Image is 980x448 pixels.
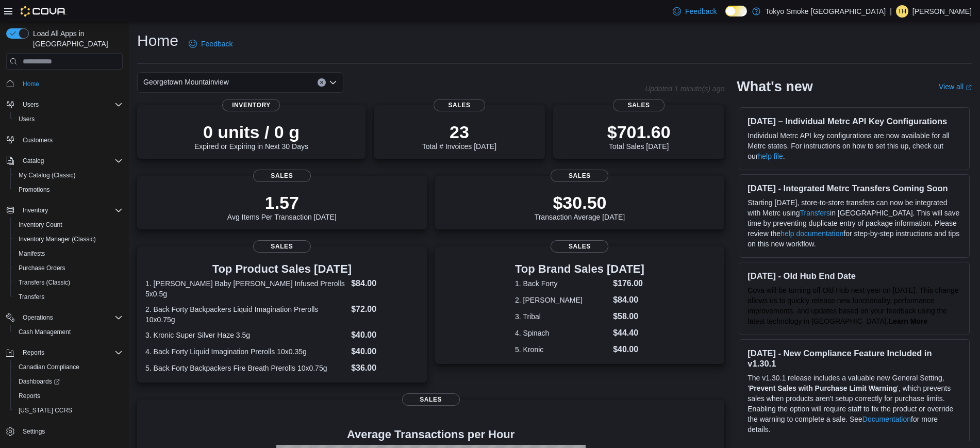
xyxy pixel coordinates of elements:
button: My Catalog (Classic) [10,168,127,182]
span: Purchase Orders [14,262,123,274]
button: Canadian Compliance [10,360,127,374]
span: Operations [19,311,123,324]
span: Users [19,98,123,111]
a: My Catalog (Classic) [14,169,80,181]
p: Starting [DATE], store-to-store transfers can now be integrated with Metrc using in [GEOGRAPHIC_D... [748,197,961,249]
p: Individual Metrc API key configurations are now available for all Metrc states. For instructions ... [748,130,961,161]
button: [US_STATE] CCRS [10,403,127,418]
span: Home [23,80,39,88]
a: Transfers (Classic) [14,276,74,289]
div: Transaction Average [DATE] [535,192,625,221]
span: Transfers [19,293,44,301]
button: Catalog [2,154,127,168]
span: Sales [253,170,311,182]
dd: $36.00 [351,362,418,374]
p: Updated 1 minute(s) ago [645,85,724,93]
dd: $40.00 [613,343,644,356]
p: $701.60 [607,122,671,142]
span: Reports [19,346,123,359]
a: Dashboards [10,374,127,389]
button: Reports [10,389,127,403]
dd: $44.40 [613,327,644,339]
h3: [DATE] - Old Hub End Date [748,271,961,281]
button: Inventory [19,204,52,217]
span: Washington CCRS [14,404,123,417]
a: Home [19,78,43,90]
a: Transfers [800,209,830,217]
dd: $84.00 [351,277,418,290]
span: [US_STATE] CCRS [19,406,72,414]
span: Inventory Count [19,221,62,229]
span: Inventory [23,206,48,214]
a: help file [758,152,783,160]
a: Reports [14,390,44,402]
p: [PERSON_NAME] [912,5,972,18]
span: Feedback [685,6,717,16]
span: Catalog [19,155,123,167]
span: Manifests [19,250,45,258]
button: Inventory [2,203,127,218]
span: Cash Management [19,328,71,336]
a: [US_STATE] CCRS [14,404,76,417]
dt: 5. Kronic [515,344,609,355]
a: Feedback [669,1,721,22]
button: Users [19,98,43,111]
strong: Prevent Sales with Purchase Limit Warning [749,384,897,392]
button: Home [2,76,127,91]
button: Operations [2,310,127,325]
button: Inventory Manager (Classic) [10,232,127,246]
span: Dashboards [19,377,60,386]
span: Inventory Manager (Classic) [14,233,123,245]
a: help documentation [780,229,843,238]
p: | [890,5,892,18]
button: Promotions [10,182,127,197]
button: Transfers (Classic) [10,275,127,290]
dt: 3. Tribal [515,311,609,322]
button: Operations [19,311,57,324]
span: Users [23,101,39,109]
span: Inventory Count [14,219,123,231]
span: My Catalog (Classic) [19,171,76,179]
a: Manifests [14,247,49,260]
a: Promotions [14,184,54,196]
span: Customers [23,136,53,144]
button: Reports [19,346,48,359]
span: Sales [551,240,608,253]
p: 23 [422,122,496,142]
span: Catalog [23,157,44,165]
dt: 2. Back Forty Backpackers Liquid Imagination Prerolls 10x0.75g [145,304,347,325]
span: Canadian Compliance [14,361,123,373]
span: Reports [19,392,40,400]
button: Inventory Count [10,218,127,232]
span: Reports [14,390,123,402]
dd: $40.00 [351,345,418,358]
a: Transfers [14,291,48,303]
span: Dark Mode [725,16,726,17]
span: My Catalog (Classic) [14,169,123,181]
button: Open list of options [329,78,337,87]
a: Customers [19,134,57,146]
dd: $176.00 [613,277,644,290]
a: View allExternal link [939,82,972,91]
button: Catalog [19,155,48,167]
dd: $58.00 [613,310,644,323]
span: Sales [551,170,608,182]
p: Tokyo Smoke [GEOGRAPHIC_DATA] [766,5,886,18]
span: Manifests [14,247,123,260]
button: Customers [2,132,127,147]
p: 0 units / 0 g [194,122,308,142]
span: Purchase Orders [19,264,65,272]
span: Home [19,77,123,90]
span: Promotions [19,186,50,194]
a: Canadian Compliance [14,361,84,373]
button: Users [2,97,127,112]
button: Settings [2,424,127,439]
span: Customers [19,134,123,146]
a: Documentation [862,415,911,423]
dt: 1. Back Forty [515,278,609,289]
h2: What's new [737,78,812,95]
a: Inventory Count [14,219,67,231]
dt: 4. Back Forty Liquid Imagination Prerolls 10x0.35g [145,346,347,357]
button: Reports [2,345,127,360]
a: Dashboards [14,375,64,388]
